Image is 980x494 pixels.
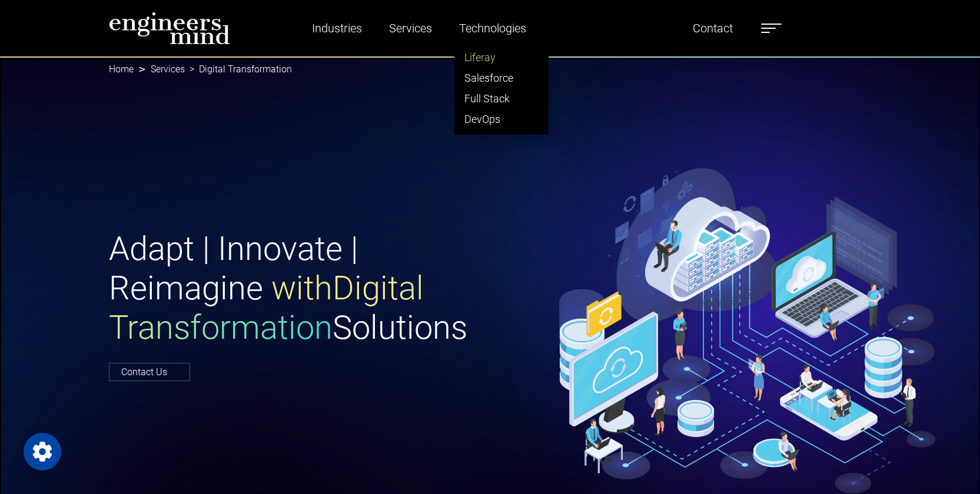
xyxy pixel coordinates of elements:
span: with Digital Transformation [109,269,424,347]
a: Home [109,64,134,75]
ul: Industries [454,42,549,135]
a: Contact [688,15,738,42]
a: DevOps [455,109,548,129]
a: Full Stack [455,88,548,109]
a: Salesforce [455,68,548,88]
img: logo [109,12,230,45]
nav: breadcrumb [109,56,872,82]
li: Digital Transformation [185,62,292,76]
a: Services [384,15,437,42]
a: Contact Us [109,363,190,381]
a: Technologies [454,15,531,42]
a: Liferay [455,47,548,68]
a: Services [151,64,185,75]
h1: Adapt | Innovate | Reimagine Solutions [109,229,483,348]
a: Industries [307,15,367,42]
